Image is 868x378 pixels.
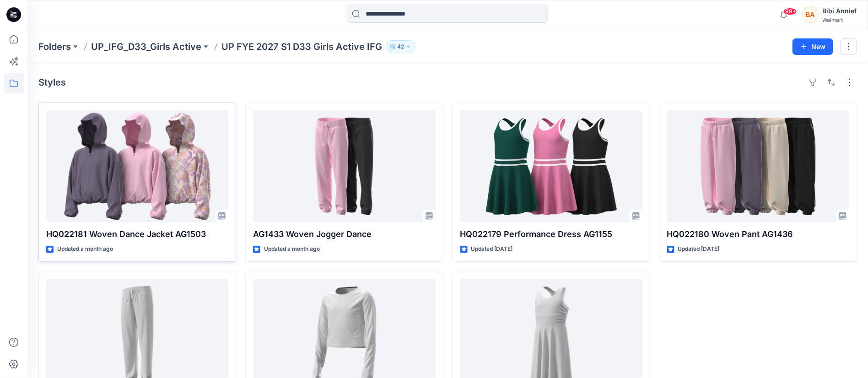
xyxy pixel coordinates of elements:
a: HQ022180 Woven Pant AG1436 [667,110,849,222]
div: Bibi Annief [822,5,857,16]
p: UP FYE 2027 S1 D33 Girls Active IFG [221,40,382,53]
p: Updated [DATE] [471,244,513,254]
p: HQ022181 Woven Dance Jacket AG1503 [46,228,228,241]
a: UP_IFG_D33_Girls Active [91,40,201,53]
a: Folders [38,40,71,53]
a: HQ022181 Woven Dance Jacket AG1503 [46,110,228,222]
div: Walmart [822,16,857,23]
button: New [793,38,833,55]
p: Updated [DATE] [678,244,720,254]
p: HQ022180 Woven Pant AG1436 [667,228,849,241]
p: Updated a month ago [264,244,320,254]
p: 42 [397,42,404,52]
a: HQ022179 Performance Dress AG1155 [460,110,642,222]
h4: Styles [38,77,66,88]
span: 99+ [783,8,797,15]
p: Updated a month ago [57,244,113,254]
div: BA [802,6,819,23]
a: AG1433 Woven Jogger Dance [253,110,435,222]
button: 42 [386,40,415,53]
p: AG1433 Woven Jogger Dance [253,228,435,241]
p: HQ022179 Performance Dress AG1155 [460,228,642,241]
